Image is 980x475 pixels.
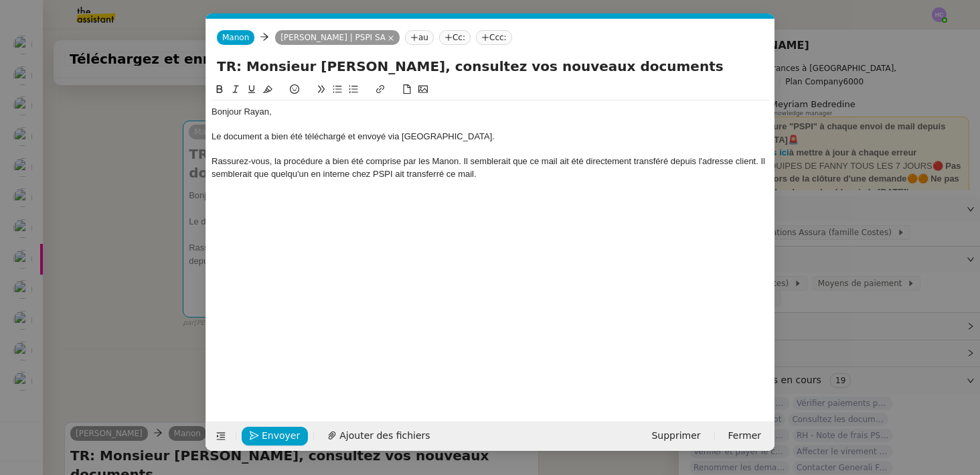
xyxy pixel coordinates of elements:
[212,106,769,118] div: Bonjour Rayan,
[217,56,764,76] input: Subject
[275,30,400,45] nz-tag: [PERSON_NAME] | PSPI SA
[405,30,434,45] nz-tag: au
[651,428,700,444] span: Supprimer
[476,30,512,45] nz-tag: Ccc:
[439,30,471,45] nz-tag: Cc:
[242,427,308,446] button: Envoyer
[222,33,249,42] span: Manon
[262,428,300,444] span: Envoyer
[720,427,769,446] button: Fermer
[319,427,438,446] button: Ajouter des fichiers
[212,131,769,143] div: Le document a bien été téléchargé et envoyé via [GEOGRAPHIC_DATA].
[339,428,430,444] span: Ajouter des fichiers
[643,427,708,446] button: Supprimer
[212,155,769,180] div: Rassurez-vous, la procédure a bien été comprise par les Manon. Il semblerait que ce mail ait été ...
[728,428,761,444] span: Fermer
